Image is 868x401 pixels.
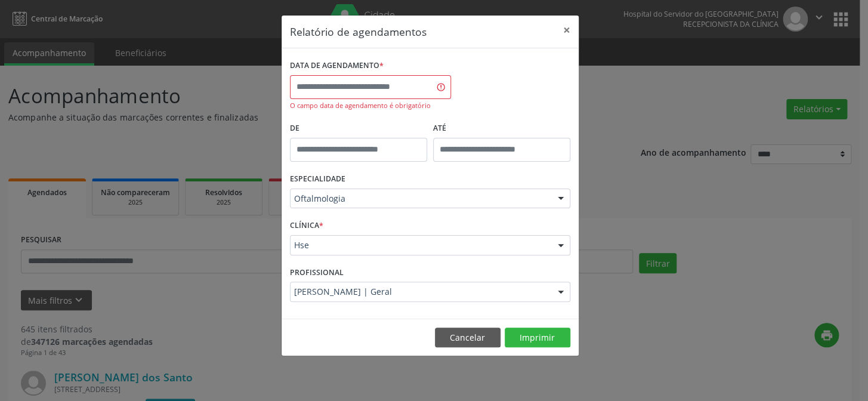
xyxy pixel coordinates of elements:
label: PROFISSIONAL [290,264,344,282]
span: Oftalmologia [294,193,546,205]
label: ESPECIALIDADE [290,170,345,189]
label: CLÍNICA [290,217,323,235]
label: ATÉ [433,119,570,138]
div: O campo data de agendamento é obrigatório [290,101,451,111]
button: Close [555,16,579,45]
span: Hse [294,239,546,251]
button: Cancelar [435,328,501,348]
h5: Relatório de agendamentos [290,24,427,39]
label: De [290,119,427,138]
label: DATA DE AGENDAMENTO [290,57,384,75]
button: Imprimir [505,328,570,348]
span: [PERSON_NAME] | Geral [294,286,546,298]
